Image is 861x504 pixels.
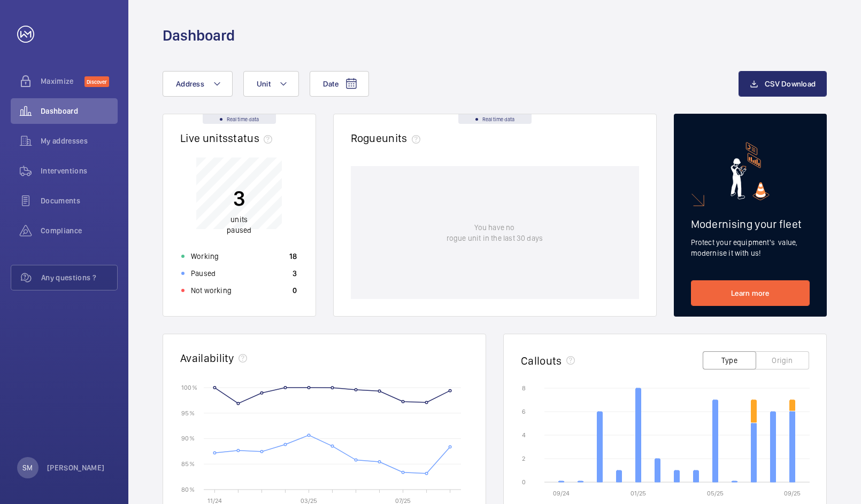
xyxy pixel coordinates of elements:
span: Maximize [41,76,84,86]
img: marketing-card.svg [731,142,770,200]
span: Any questions ? [41,272,117,283]
span: Date [323,80,339,88]
span: Dashboard [41,106,118,116]
text: 09/24 [553,490,570,497]
text: 01/25 [631,490,646,497]
p: SM [22,462,33,473]
button: Type [703,351,756,369]
text: 09/25 [784,490,801,497]
p: Paused [191,268,216,279]
h2: Availability [180,351,234,365]
h2: Live units [180,131,276,145]
p: [PERSON_NAME] [47,462,105,473]
span: status [228,131,276,145]
span: My addresses [41,136,118,146]
span: Unit [257,80,271,88]
text: 0 [522,478,526,486]
h2: Modernising your fleet [691,217,810,231]
text: 90 % [181,435,195,442]
text: 80 % [181,485,195,493]
p: Working [191,251,219,262]
a: Learn more [691,280,810,306]
div: Real time data [203,114,276,124]
p: units [227,214,251,235]
button: Address [163,71,233,97]
h2: Rogue [351,131,425,145]
p: Not working [191,285,232,296]
text: 2 [522,455,525,462]
span: Interventions [41,166,118,176]
button: Unit [243,71,299,97]
p: Protect your equipment's value, modernise it with us! [691,237,810,258]
h1: Dashboard [163,26,235,45]
button: Origin [756,351,809,369]
span: CSV Download [765,80,816,88]
text: 6 [522,408,526,415]
span: Address [176,80,204,88]
text: 4 [522,431,526,439]
text: 8 [522,384,526,392]
text: 05/25 [707,490,724,497]
button: CSV Download [739,71,827,97]
text: 85 % [181,460,195,468]
span: paused [227,226,251,234]
p: 3 [293,268,297,279]
text: 100 % [181,383,197,391]
p: 3 [227,185,251,211]
p: 18 [289,251,297,262]
span: Documents [41,195,118,206]
text: 95 % [181,409,195,416]
span: units [382,131,425,145]
span: Compliance [41,225,118,236]
p: You have no rogue unit in the last 30 days [447,222,543,243]
button: Date [310,71,369,97]
p: 0 [293,285,297,296]
div: Real time data [458,114,532,124]
h2: Callouts [521,354,562,367]
span: Discover [84,76,109,87]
